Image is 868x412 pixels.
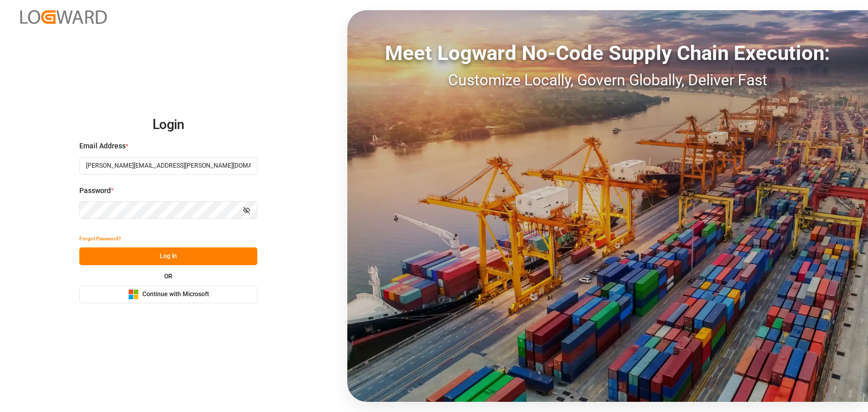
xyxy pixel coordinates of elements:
[142,290,209,299] span: Continue with Microsoft
[79,185,111,196] span: Password
[20,10,107,24] img: Logward_new_orange.png
[79,286,257,303] button: Continue with Microsoft
[79,109,257,141] h2: Login
[79,157,257,175] input: Enter your email
[347,69,868,91] div: Customize Locally, Govern Globally, Deliver Fast
[79,141,126,151] span: Email Address
[79,230,121,247] button: Forgot Password?
[347,38,868,69] div: Meet Logward No-Code Supply Chain Execution:
[79,247,257,265] button: Log In
[164,273,172,279] small: OR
